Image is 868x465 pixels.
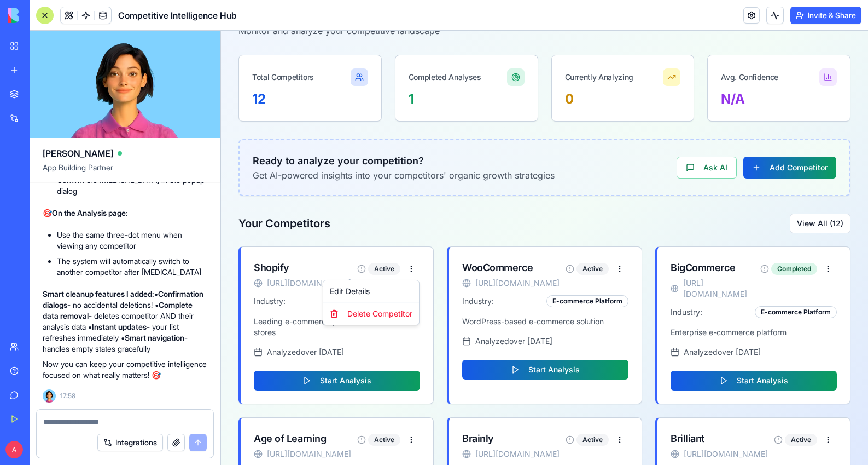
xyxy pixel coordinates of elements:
p: Now you can keep your competitive intelligence focused on what really matters! 🎯 [43,359,207,381]
strong: Smart cleanup features I added: [43,289,154,298]
strong: On the Analysis page: [52,208,128,217]
span: A [5,441,23,458]
div: Delete Competitor [104,274,196,292]
span: App Building Partner [43,162,207,182]
li: Use the same three-dot menu when viewing any competitor [57,229,207,251]
p: • - no accidental deletions! • - deletes competitor AND their analysis data • - your list refresh... [43,289,207,354]
strong: Smart navigation [125,333,184,342]
span: Competitive Intelligence Hub [118,9,237,22]
span: [PERSON_NAME] [43,147,113,160]
li: Confirm the [MEDICAL_DATA] in the popup dialog [57,175,207,197]
div: Edit Details [104,252,196,269]
img: logo [8,8,75,23]
strong: Instant updates [92,322,147,331]
button: Integrations [97,434,163,451]
button: Invite & Share [790,7,861,24]
li: The system will automatically switch to another competitor after [MEDICAL_DATA] [57,256,207,278]
span: 17:58 [60,392,75,400]
img: Ella_00000_wcx2te.png [43,389,56,403]
p: 🎯 [43,208,207,219]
